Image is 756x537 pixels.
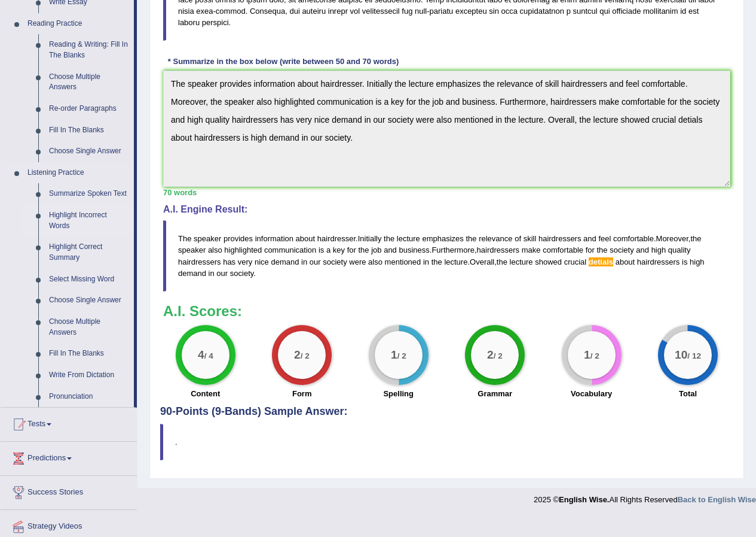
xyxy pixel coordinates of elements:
big: 2 [294,348,301,362]
a: Fill In The Blanks [44,343,134,365]
a: Highlight Incorrect Words [44,205,134,236]
span: hairdresser [317,234,356,243]
span: Furthermore [431,245,475,254]
span: high [690,257,705,266]
a: Re-order Paragraphs [44,98,134,120]
span: hairdressers [637,257,680,266]
big: 1 [391,348,397,362]
span: hairdressers [538,234,581,243]
span: demand [178,269,206,278]
label: Vocabulary [571,388,612,399]
span: in [209,269,215,278]
big: 1 [584,348,590,362]
span: showed [535,257,562,266]
a: Select Missing Word [44,269,134,290]
span: mentioned [385,257,421,266]
span: highlighted [224,245,262,254]
span: very [238,257,253,266]
span: Moreover [656,234,688,243]
span: make [522,245,541,254]
div: 70 words [163,187,730,198]
span: our [310,257,321,266]
span: and [583,234,596,243]
big: 4 [198,348,204,362]
a: Summarize Spoken Text [44,183,134,205]
small: / 2 [397,352,406,361]
a: Reading & Writing: Fill In The Blanks [44,34,134,66]
span: in [301,257,307,266]
blockquote: . . , . , . , . [163,220,730,291]
span: comfortable [613,234,654,243]
label: Form [292,388,312,399]
span: the [466,234,476,243]
a: Choose Single Answer [44,141,134,162]
span: skill [524,234,537,243]
b: A.I. Scores: [163,303,242,319]
span: lecture [397,234,420,243]
a: Tests [1,408,137,438]
span: our [216,269,228,278]
span: society [230,269,254,278]
span: the [597,245,608,254]
span: comfortable [543,245,583,254]
span: provides [224,234,253,243]
span: demand [271,257,299,266]
label: Spelling [383,388,414,399]
small: / 2 [301,352,310,361]
div: 2025 © All Rights Reserved [534,488,756,505]
span: nice [255,257,269,266]
span: emphasizes [422,234,463,243]
a: Choose Multiple Answers [44,311,134,343]
a: Choose Single Answer [44,290,134,311]
small: / 2 [590,352,599,361]
span: business [399,245,429,254]
blockquote: . [160,424,733,460]
span: also [208,245,222,254]
span: communication [264,245,316,254]
span: is [682,257,687,266]
a: Success Stories [1,476,137,506]
small: / 12 [687,352,701,361]
span: feel [598,234,611,243]
span: a [326,245,330,254]
span: quality [668,245,691,254]
span: hairdressers [178,257,221,266]
span: hairdressers [477,245,520,254]
span: the [384,234,394,243]
label: Content [191,388,220,399]
big: 10 [675,348,687,362]
a: Reading Practice [22,13,134,35]
span: about [616,257,635,266]
a: Back to English Wise [678,495,756,504]
span: the [690,234,701,243]
span: Initially [358,234,382,243]
span: society [610,245,633,254]
span: has [223,257,235,266]
span: in [423,257,429,266]
span: for [347,245,356,254]
span: key [333,245,345,254]
span: the [431,257,442,266]
span: of [515,234,521,243]
span: crucial [564,257,587,266]
span: the [497,257,507,266]
a: Choose Multiple Answers [44,66,134,98]
a: Predictions [1,442,137,472]
span: for [586,245,595,254]
small: / 4 [204,352,213,361]
span: society [323,257,347,266]
a: Write From Dictation [44,365,134,386]
label: Total [679,388,697,399]
span: The [178,234,191,243]
span: high [651,245,666,254]
span: relevance [479,234,512,243]
a: Pronunciation [44,386,134,408]
span: job [371,245,381,254]
span: about [296,234,316,243]
span: and [384,245,397,254]
small: / 2 [494,352,503,361]
big: 2 [487,348,494,362]
span: lecture [444,257,467,266]
span: is [319,245,324,254]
